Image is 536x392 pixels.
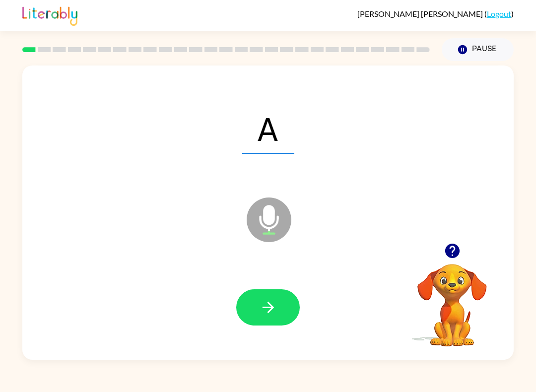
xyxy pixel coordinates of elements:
img: Literably [22,4,77,26]
video: Your browser must support playing .mp4 files to use Literably. Please try using another browser. [402,249,502,348]
span: A [242,102,294,154]
span: [PERSON_NAME] [PERSON_NAME] [357,9,484,18]
div: ( ) [357,9,514,18]
button: Pause [442,38,514,61]
a: Logout [487,9,511,18]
